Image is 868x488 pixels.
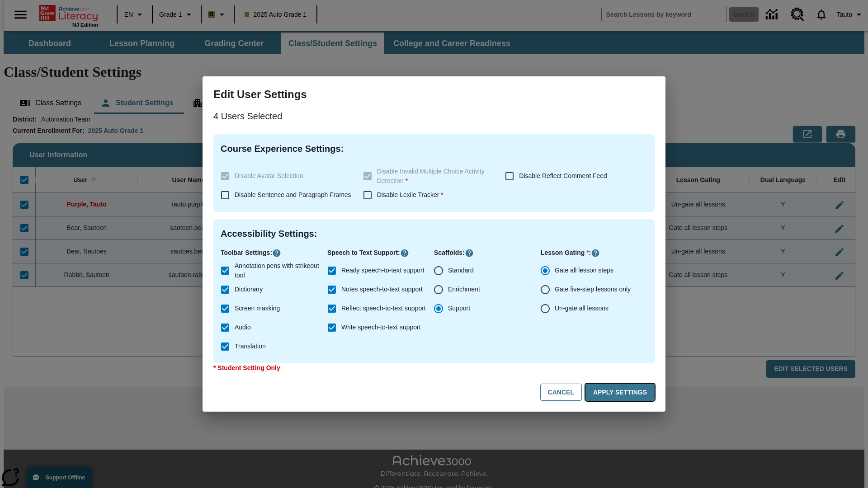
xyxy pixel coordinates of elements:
p: Scaffolds : [434,248,541,258]
h3: Edit User Settings [213,87,655,102]
label: These settings are specific to individual classes. To see these settings or make changes, please ... [358,167,498,186]
label: These settings are specific to individual classes. To see these settings or make changes, please ... [216,167,356,186]
span: Un-gate all lessons [555,304,609,313]
p: * Student Setting Only [213,363,655,373]
span: Write speech-to-text support [341,323,421,332]
span: Disable Lexile Tracker [377,191,443,198]
span: Annotation pens with strikeout tool [235,261,320,280]
span: Dictionary [235,285,263,294]
span: Gate all lesson steps [555,266,613,275]
span: Ready speech-to-text support [341,266,425,275]
span: Notes speech-to-text support [341,285,423,294]
span: Enrichment [448,285,480,294]
span: Reflect speech-to-text support [341,304,426,313]
span: Translation [235,342,266,351]
h4: Course Experience Settings : [221,141,647,156]
button: Click here to know more about [272,249,281,258]
span: Disable Sentence and Paragraph Frames [235,191,351,198]
span: Support [448,304,470,313]
p: Lesson Gating : [541,248,647,258]
h4: Accessibility Settings : [221,226,647,241]
p: Toolbar Settings : [221,248,327,258]
span: Audio [235,323,251,332]
span: Screen masking [235,304,280,313]
span: Disable Avatar Selection [235,172,303,179]
p: 4 Users Selected [213,109,655,123]
button: Cancel [540,384,582,401]
button: Click here to know more about [400,249,409,258]
p: Speech to Text Support : [327,248,434,258]
button: Click here to know more about [465,249,474,258]
button: Click here to know more about [591,249,600,258]
span: Disable Invalid Multiple Choice Activity Detection [377,168,485,184]
button: Apply Settings [585,384,655,401]
span: Disable Reflect Comment Feed [519,172,607,179]
span: Gate five-step lessons only [555,285,631,294]
span: Standard [448,266,474,275]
